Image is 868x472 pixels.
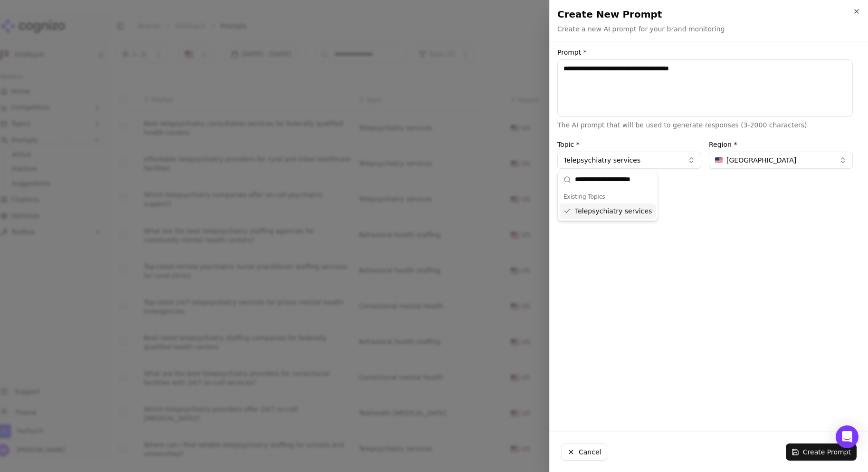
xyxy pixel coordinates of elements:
[557,152,701,169] button: Telepsychiatry services
[557,8,860,21] h2: Create New Prompt
[560,190,656,203] div: Existing Topics
[557,120,853,130] p: The AI prompt that will be used to generate responses (3-2000 characters)
[557,24,725,34] p: Create a new AI prompt for your brand monitoring
[560,203,656,219] div: Telepsychiatry services
[715,157,723,163] img: United States
[557,141,701,148] label: Topic *
[726,155,796,165] span: [GEOGRAPHIC_DATA]
[561,443,607,461] button: Cancel
[709,141,853,148] label: Region *
[786,443,857,461] button: Create Prompt
[558,188,658,221] div: Suggestions
[557,49,853,56] label: Prompt *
